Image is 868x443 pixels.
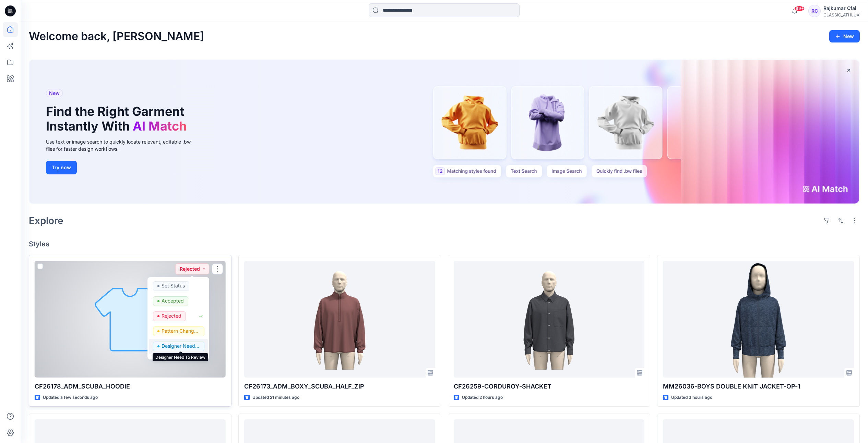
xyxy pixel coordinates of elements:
[43,394,98,401] p: Updated a few seconds ago
[462,394,503,401] p: Updated 2 hours ago
[663,382,854,391] p: MM26036-BOYS DOUBLE KNIT JACKET-OP-1
[29,30,204,43] h2: Welcome back, [PERSON_NAME]
[663,261,854,378] a: MM26036-BOYS DOUBLE KNIT JACKET-OP-1
[162,296,184,305] p: Accepted
[46,138,200,152] div: Use text or image search to quickly locate relevant, editable .bw files for faster design workflows.
[454,382,645,391] p: CF26259-CORDUROY-SHACKET
[252,394,299,401] p: Updated 21 minutes ago
[162,357,200,366] p: Dropped \ Not proceeding
[808,5,821,17] div: RC
[823,12,859,17] div: CLASSIC_ATHLUX
[49,89,60,97] span: New
[244,261,435,378] a: CF26173_ADM_BOXY_SCUBA_HALF_ZIP
[162,281,185,290] p: Set Status
[35,382,226,391] p: CF26178_ADM_SCUBA_HOODIE
[454,261,645,378] a: CF26259-CORDUROY-SHACKET
[46,104,190,134] h1: Find the Right Garment Instantly With
[35,261,226,378] a: CF26178_ADM_SCUBA_HOODIE
[162,327,200,335] p: Pattern Changes Requested
[162,311,181,320] p: Rejected
[829,30,860,42] button: New
[671,394,712,401] p: Updated 3 hours ago
[46,161,77,174] button: Try now
[162,342,200,350] p: Designer Need To Review
[133,119,187,134] span: AI Match
[29,240,860,248] h4: Styles
[244,382,435,391] p: CF26173_ADM_BOXY_SCUBA_HALF_ZIP
[794,6,805,11] span: 99+
[29,215,63,226] h2: Explore
[823,4,859,12] div: Rajkumar Cfai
